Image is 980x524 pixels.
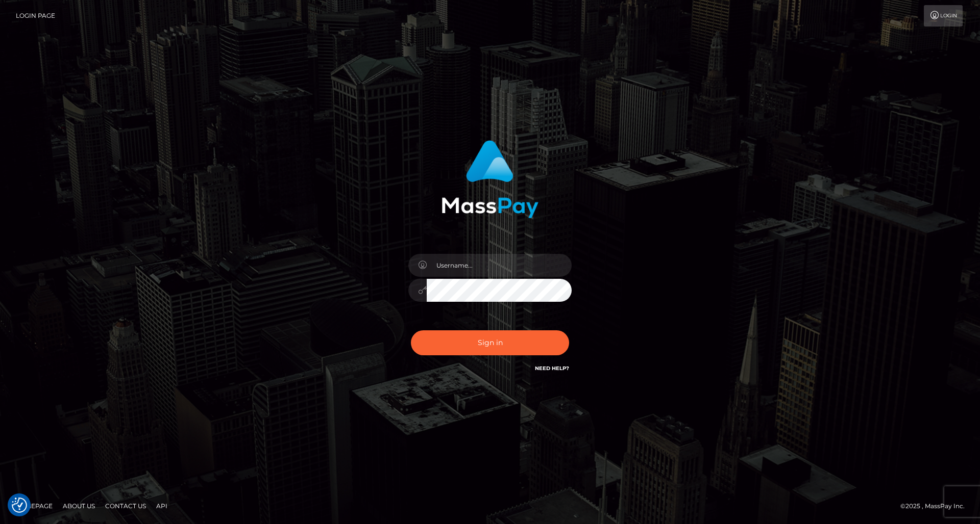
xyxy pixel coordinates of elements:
[411,330,569,355] button: Sign in
[16,5,55,27] a: Login Page
[442,140,538,218] img: MassPay Login
[59,498,99,514] a: About Us
[12,497,27,513] button: Consent Preferences
[12,497,27,513] img: Revisit consent button
[152,498,171,514] a: API
[535,365,569,372] a: Need Help?
[924,5,963,27] a: Login
[11,498,57,514] a: Homepage
[101,498,150,514] a: Contact Us
[900,501,972,512] div: © 2025 , MassPay Inc.
[427,254,572,277] input: Username...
